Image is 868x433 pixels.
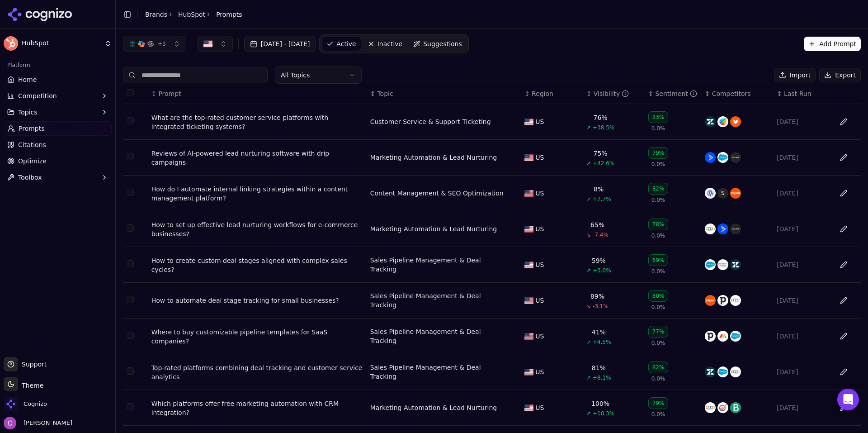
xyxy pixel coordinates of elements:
[535,332,544,341] span: US
[774,68,816,82] button: Import
[593,338,611,346] span: +4.5%
[717,331,728,342] img: monday.com
[19,124,45,133] span: Prompts
[648,111,669,123] div: 83%
[594,149,608,158] div: 75%
[535,367,544,376] span: US
[151,296,363,305] a: How to automate deal stage tracking for small businesses?
[777,117,826,126] div: [DATE]
[321,37,361,51] a: Active
[777,296,826,305] div: [DATE]
[18,382,43,389] span: Theme
[423,39,462,48] span: Suggestions
[651,268,665,275] span: 0.0%
[370,291,507,309] div: Sales Pipeline Management & Deal Tracking
[593,231,609,238] span: -7.4%
[244,36,316,52] button: [DATE] - [DATE]
[837,389,859,410] div: Open Intercom Messenger
[730,116,741,127] img: happyfox
[370,256,507,274] div: Sales Pipeline Management & Deal Tracking
[127,89,134,96] button: Select all rows
[20,419,72,427] span: [PERSON_NAME]
[836,114,851,129] button: Edit in sheet
[158,89,181,98] span: Prompt
[4,170,112,185] button: Toolbox
[151,113,363,131] div: What are the top-rated customer service platforms with integrated ticketing systems?
[151,185,363,203] a: How do I automate internal linking strategies within a content management platform?
[730,224,741,234] img: klaviyo
[773,84,830,104] th: Last Run
[593,124,614,131] span: +38.5%
[18,157,47,166] span: Optimize
[651,161,665,168] span: 0.0%
[127,403,134,410] button: Select row 9
[586,231,591,238] span: ↘
[730,295,741,306] img: zoho
[151,89,363,98] div: ↕Prompt
[4,89,112,103] button: Competition
[705,295,716,306] img: zapier
[151,256,363,274] a: How to create custom deal stages aligned with complex sales cycles?
[370,327,507,345] a: Sales Pipeline Management & Deal Tracking
[216,10,242,19] span: Prompts
[127,367,134,375] button: Select row 8
[148,84,367,104] th: Prompt
[705,152,716,163] img: activecampaign
[705,116,716,127] img: zendesk
[4,58,112,72] div: Platform
[370,224,497,233] div: Marketing Automation & Lead Nurturing
[651,304,665,311] span: 0.0%
[127,189,134,196] button: Select row 3
[836,150,851,165] button: Edit in sheet
[4,36,18,51] img: HubSpot
[836,222,851,236] button: Edit in sheet
[158,40,166,48] span: + 3
[651,232,665,239] span: 0.0%
[777,153,826,162] div: [DATE]
[717,366,728,377] img: salesforce
[151,363,363,381] a: Top-rated platforms combining deal tracking and customer service analytics
[593,267,611,274] span: +3.0%
[4,72,112,87] a: Home
[836,257,851,272] button: Edit in sheet
[370,117,491,126] a: Customer Service & Support Ticketing
[370,153,497,162] div: Marketing Automation & Lead Nurturing
[151,328,363,346] a: Where to buy customizable pipeline templates for SaaS companies?
[586,160,591,167] span: ↗
[524,190,533,197] img: US flag
[777,224,826,233] div: [DATE]
[586,303,591,310] span: ↘
[777,189,826,198] div: [DATE]
[145,11,167,18] a: Brands
[151,220,363,238] a: How to set up effective lead nurturing workflows for e-commerce businesses?
[651,196,665,204] span: 0.0%
[535,403,544,412] span: US
[18,360,47,369] span: Support
[648,89,698,98] div: ↕Sentiment
[730,259,741,270] img: zendesk
[836,365,851,379] button: Edit in sheet
[701,84,773,104] th: Competitors
[586,338,591,346] span: ↗
[594,113,608,122] div: 76%
[705,224,716,234] img: zoho
[532,89,553,98] span: Region
[203,39,212,48] img: US
[777,89,826,98] div: ↕Last Run
[651,411,665,418] span: 0.0%
[4,417,72,429] button: Open user button
[730,152,741,163] img: klaviyo
[363,37,407,51] a: Inactive
[583,84,645,104] th: brandMentionRate
[593,303,609,310] span: -3.1%
[535,260,544,269] span: US
[591,399,609,408] div: 100%
[717,188,728,199] span: S
[22,39,101,48] span: HubSpot
[648,290,669,302] div: 80%
[836,186,851,200] button: Edit in sheet
[127,153,134,160] button: Select row 2
[524,226,533,233] img: US flag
